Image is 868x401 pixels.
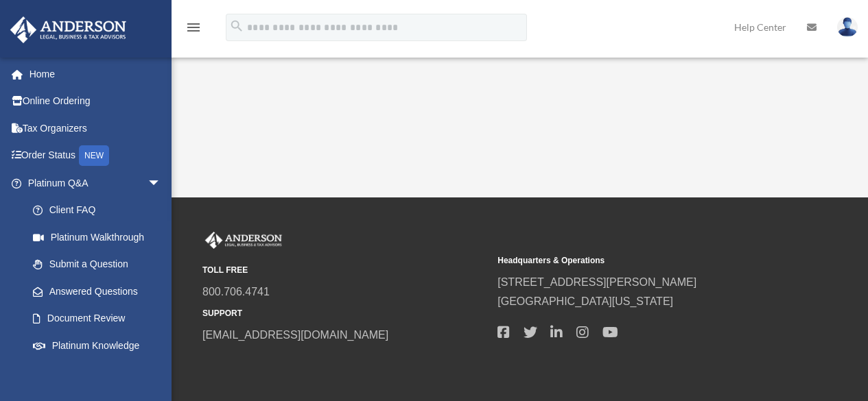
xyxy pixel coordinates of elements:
[202,263,488,278] small: TOLL FREE
[229,19,244,34] i: search
[19,332,182,376] a: Platinum Knowledge Room
[79,145,109,166] div: NEW
[10,88,182,115] a: Online Ordering
[497,295,673,307] a: [GEOGRAPHIC_DATA][US_STATE]
[202,232,285,250] img: Anderson Advisors Platinum Portal
[10,114,182,142] a: Tax Organizers
[202,286,270,297] a: 800.706.4741
[202,329,388,341] a: [EMAIL_ADDRESS][DOMAIN_NAME]
[148,169,175,197] span: arrow_drop_down
[19,251,182,278] a: Submit a Question
[10,169,182,197] a: Platinum Q&Aarrow_drop_down
[202,306,488,321] small: SUPPORT
[10,142,182,170] a: Order StatusNEW
[837,17,858,37] img: User Pic
[19,305,175,332] a: Document Review
[185,19,202,36] i: menu
[497,276,696,288] a: [STREET_ADDRESS][PERSON_NAME]
[19,197,182,224] a: Client FAQ
[19,278,182,305] a: Answered Questions
[6,16,130,43] img: Anderson Advisors Platinum Portal
[185,24,202,36] a: menu
[19,223,182,251] a: Platinum Walkthrough
[497,254,783,268] small: Headquarters & Operations
[10,60,182,88] a: Home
